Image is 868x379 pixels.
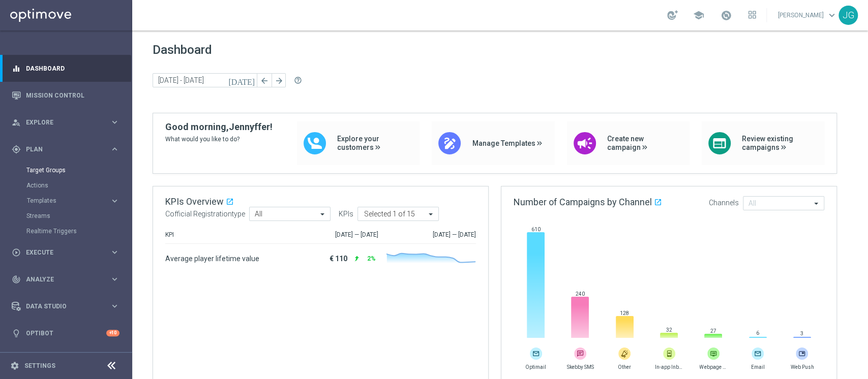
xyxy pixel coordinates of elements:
button: lightbulb Optibot +10 [11,329,120,337]
button: equalizer Dashboard [11,65,120,73]
a: Mission Control [26,82,119,109]
span: Explore [26,119,110,125]
a: Settings [24,363,55,369]
div: Target Groups [26,163,131,178]
button: Templates keyboard_arrow_right [26,197,120,205]
div: Execute [12,248,110,257]
i: gps_fixed [12,145,21,154]
div: Streams [26,208,131,224]
span: Templates [27,198,100,204]
i: person_search [12,118,21,127]
span: Analyze [26,276,110,282]
div: Plan [12,145,110,154]
div: Templates [26,193,131,208]
span: Execute [26,249,110,256]
button: person_search Explore keyboard_arrow_right [11,118,120,127]
button: Mission Control [11,91,120,100]
button: play_circle_outline Execute keyboard_arrow_right [11,248,120,257]
i: keyboard_arrow_right [110,117,119,127]
i: equalizer [12,64,21,73]
div: Explore [12,118,110,127]
span: Data Studio [26,303,110,309]
div: Data Studio [12,302,110,311]
span: keyboard_arrow_down [826,10,837,21]
button: gps_fixed Plan keyboard_arrow_right [11,145,120,153]
button: track_changes Analyze keyboard_arrow_right [11,275,120,283]
i: settings [10,361,19,370]
div: Templates [27,198,110,204]
div: Analyze [12,275,110,284]
div: JG [839,6,858,25]
div: Realtime Triggers [26,224,131,239]
i: play_circle_outline [12,248,21,257]
button: Data Studio keyboard_arrow_right [11,302,120,310]
i: keyboard_arrow_right [110,196,119,206]
div: Actions [26,178,131,193]
a: Realtime Triggers [26,227,106,235]
i: keyboard_arrow_right [110,301,119,311]
a: Optibot [26,320,106,346]
i: keyboard_arrow_right [110,144,119,154]
div: Dashboard [12,55,119,82]
a: Streams [26,212,106,220]
div: +10 [106,330,119,336]
a: Actions [26,181,106,189]
i: keyboard_arrow_right [110,274,119,284]
i: lightbulb [12,329,21,338]
i: track_changes [12,275,21,284]
a: Dashboard [26,55,119,82]
div: Mission Control [12,82,119,109]
a: Target Groups [26,166,106,174]
span: school [693,10,704,21]
a: [PERSON_NAME]keyboard_arrow_down [777,8,839,23]
i: keyboard_arrow_right [110,247,119,257]
span: Plan [26,146,110,152]
div: Optibot [12,320,119,346]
